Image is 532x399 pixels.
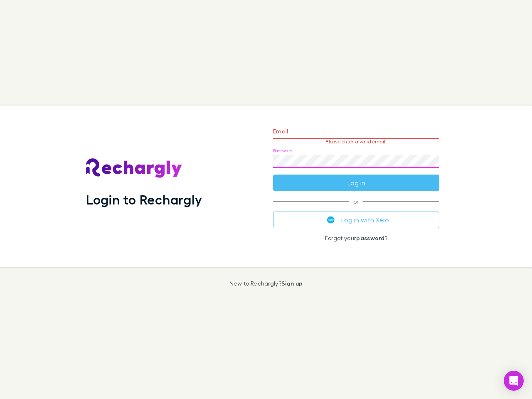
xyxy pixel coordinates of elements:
[273,201,439,202] span: or
[281,280,303,287] a: Sign up
[229,280,303,287] p: New to Rechargly?
[86,158,182,178] img: Rechargly's Logo
[273,212,439,228] button: Log in with Xero
[504,371,524,391] div: Open Intercom Messenger
[273,175,439,191] button: Log in
[273,235,439,241] p: Forgot your ?
[327,216,335,224] img: Xero's logo
[86,192,202,207] h1: Login to Rechargly
[273,148,293,154] label: Password
[356,234,384,241] a: password
[273,139,439,145] p: Please enter a valid email.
